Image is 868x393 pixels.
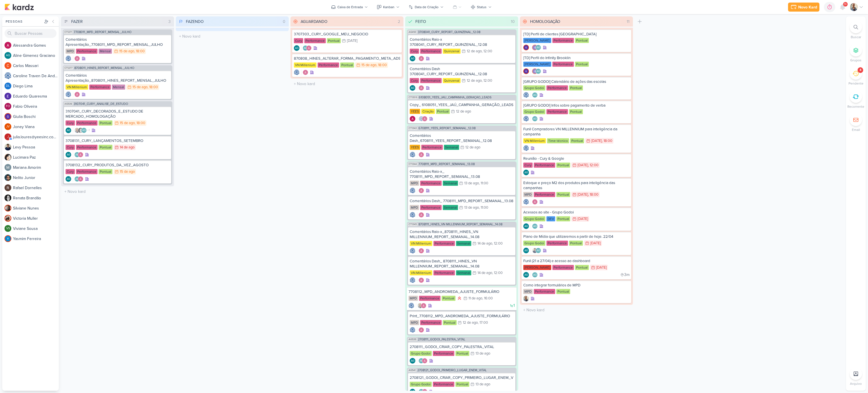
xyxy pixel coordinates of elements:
[76,49,97,54] div: Performance
[66,92,71,97] img: Caroline Traven De Andrade
[13,154,59,160] div: L u c i m a r a P a z
[523,210,630,215] div: Acessos ao site - Grupo Godoi
[523,170,529,175] div: Aline Gimenez Graciano
[13,63,59,69] div: C a r l o s M a s s a r i
[523,199,529,205] img: Caroline Traven De Andrade
[418,223,502,226] span: 8708111_HINES_VN MILLENNIUM_REPORT_SEMANAL_14.08
[410,109,420,114] div: YEES
[844,2,847,7] span: 9+
[532,199,538,205] img: Alessandra Gomes
[66,163,170,168] div: 3708132_CURY_PRODUTOS_DA_VEZ_AGOSTO
[534,192,555,197] div: Performance
[5,184,11,191] img: Rafael Dornelles
[482,49,492,53] div: , 12:00
[376,63,387,67] div: , 18:00
[532,68,538,74] img: Giulia Boschi
[5,62,11,69] img: Carlos Massari
[75,154,79,156] p: AG
[66,85,88,90] div: VN Millenium
[418,56,424,61] img: Alessandra Gomes
[523,170,529,175] div: Criador(a): Aline Gimenez Graciano
[5,123,11,130] div: Joney Viana
[531,92,538,98] div: Colaboradores: Aline Gimenez Graciano
[532,223,538,229] div: Aline Gimenez Graciano
[523,62,551,67] div: [PERSON_NAME]
[552,62,574,67] div: Performance
[294,62,316,68] div: VN Millenium
[294,70,300,75] img: Caroline Traven De Andrade
[5,42,11,49] img: Alessandra Gomes
[575,62,589,67] div: Pontual
[66,145,75,150] div: Cury
[535,45,541,50] div: Aline Gimenez Graciano
[120,146,134,149] div: 14 de ago
[531,68,541,74] div: Colaboradores: Giulia Boschi, Aline Gimenez Graciano
[418,188,424,193] img: Alessandra Gomes
[417,85,424,91] div: Colaboradores: Alessandra Gomes
[546,216,555,221] div: DEV
[74,66,134,70] span: 8708011_HINES_REPORT_MENSAL_JULHO
[523,216,545,221] div: Grupo Godoi
[523,92,529,98] div: Criador(a): Caroline Traven De Andrade
[850,3,858,11] img: Iara Santos
[410,85,415,91] div: Aline Gimenez Graciano
[532,92,538,98] div: Aline Gimenez Graciano
[591,139,602,143] div: [DATE]
[523,127,630,137] div: Funil Compradores VN MILLENNIUM para inteligência da campanha
[523,223,529,229] div: Criador(a): Aline Gimenez Graciano
[410,116,415,122] div: Criador(a): Alessandra Gomes
[408,127,417,130] span: CT1343
[456,110,471,113] div: 12 de ago
[578,193,588,196] div: [DATE]
[524,171,528,174] p: AG
[74,128,80,133] img: Iara Santos
[396,19,402,25] div: 2
[588,163,598,167] div: , 12:00
[5,154,11,161] img: Lucimara Paz
[5,72,11,79] img: Caroline Traven De Andrade
[5,144,11,150] img: Levy Pessoa
[523,138,546,143] div: VN Millenium
[418,116,424,122] img: Caroline Traven De Andrade
[523,68,529,74] img: Giulia Boschi
[292,80,402,88] input: + Novo kard
[5,174,11,181] img: Nelito Junior
[533,225,537,228] p: AG
[523,192,533,197] div: MPD
[443,49,461,54] div: Quinzenal
[523,145,529,151] img: Caroline Traven De Andrade
[417,212,424,218] div: Colaboradores: Alessandra Gomes
[570,138,584,143] div: Pontual
[13,215,59,221] div: V i c t o r i a M u l l e r
[418,85,424,91] img: Alessandra Gomes
[7,135,9,139] p: j
[99,145,112,150] div: Pontual
[523,85,545,90] div: Grupo Godoi
[408,96,418,99] span: CT1309
[849,81,863,86] p: Pendente
[531,45,541,50] div: Colaboradores: Giulia Boschi, Aline Gimenez Graciano
[602,139,612,143] div: , 18:00
[120,121,135,125] div: 15 de ago
[81,128,87,133] div: Aline Gimenez Graciano
[294,32,400,37] div: 3707303_CURY_GOOGLE_MEU_NEGOCIO
[531,116,538,122] div: Colaboradores: Aline Gimenez Graciano
[120,170,135,174] div: 15 de ago
[546,109,568,114] div: Performance
[73,176,83,182] div: Colaboradores: Aline Gimenez Graciano, Alessandra Gomes
[410,205,419,210] div: MPD
[410,56,415,61] div: Aline Gimenez Graciano
[547,138,569,143] div: Time técnico
[304,38,326,43] div: Performance
[6,54,10,57] p: AG
[66,73,170,83] div: Comentários Apresentação_8708011_HINES_REPORT_MENSAL_JULHO
[13,53,59,59] div: A l i n e G i m e n e z G r a c i a n o
[523,32,630,37] div: [TD] Perfil de clientes Alto da Lapa
[410,102,514,107] div: Copy_ 6108051_YEES_JAÚ_CAMPANHA_GERAÇÃO_LEADS
[524,225,528,228] p: AG
[410,85,415,91] div: Criador(a): Aline Gimenez Graciano
[13,195,59,201] div: R e n a t a B r a n d ã o
[523,145,529,151] div: Criador(a): Caroline Traven De Andrade
[13,83,59,89] div: D i e g o L i m a
[66,176,71,182] div: Criador(a): Aline Gimenez Graciano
